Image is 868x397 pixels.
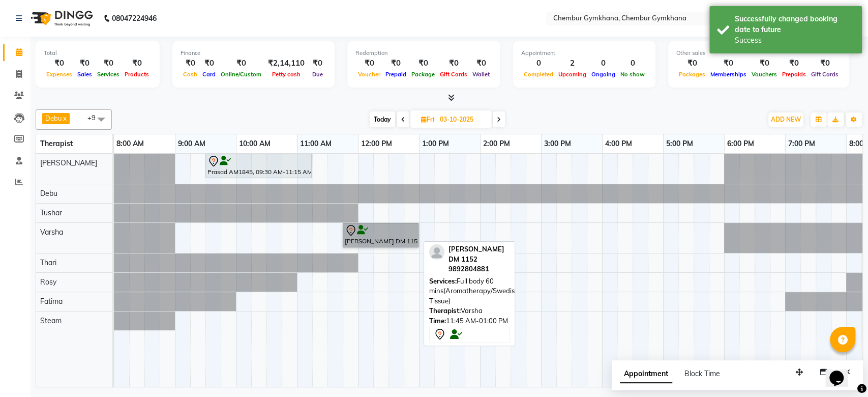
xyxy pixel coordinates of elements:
div: ₹0 [470,58,492,69]
div: ₹0 [780,58,809,69]
div: ₹0 [383,58,409,69]
a: 4:00 PM [603,136,635,151]
div: ₹0 [708,58,749,69]
span: Full body 60 mins(Aromatherapy/Swedish/Deep Tissue) [429,277,537,305]
a: 5:00 PM [664,136,696,151]
a: 9:00 AM [175,136,208,151]
a: 6:00 PM [725,136,757,151]
span: Rosy [40,277,56,287]
span: Memberships [708,71,749,78]
span: Completed [521,71,556,78]
div: 0 [521,58,556,69]
span: Vouchers [749,71,780,78]
div: Redemption [355,49,492,58]
span: Thari [40,258,56,267]
a: 12:00 PM [358,136,395,151]
div: ₹0 [355,58,383,69]
div: ₹0 [749,58,780,69]
div: ₹0 [809,58,841,69]
div: 11:45 AM-01:00 PM [429,316,510,326]
span: Gift Cards [437,71,470,78]
button: ADD NEW [768,112,803,127]
div: ₹0 [181,58,200,69]
span: Debu [45,114,62,122]
a: 2:00 PM [481,136,513,151]
span: Gift Cards [809,71,841,78]
span: Therapist [40,139,73,148]
input: 2025-10-03 [437,112,488,127]
span: Fatima [40,297,63,306]
div: Appointment [521,49,647,58]
div: ₹0 [122,58,152,69]
span: Today [370,111,395,127]
div: ₹2,14,110 [264,58,309,69]
span: Cash [181,71,200,78]
div: ₹0 [437,58,470,69]
a: 10:00 AM [236,136,273,151]
span: Products [122,71,152,78]
div: Prasad AM1845, 09:30 AM-11:15 AM, Full Body 90 mins (Aromatherapy/Swedish/Deep Tissue) [206,155,311,177]
span: Expenses [44,71,75,78]
b: 08047224946 [112,4,157,33]
div: 9892804881 [448,264,510,274]
span: Card [200,71,218,78]
span: Online/Custom [218,71,264,78]
span: Ongoing [589,71,618,78]
span: Services: [429,277,457,285]
span: Packages [676,71,708,78]
span: Therapist: [429,306,461,315]
a: 1:00 PM [420,136,452,151]
span: Package [409,71,437,78]
span: Appointment [620,365,672,383]
div: Varsha [429,306,510,316]
div: 0 [589,58,618,69]
span: Prepaid [383,71,409,78]
div: ₹0 [218,58,264,69]
div: 0 [618,58,647,69]
span: [PERSON_NAME] DM 1152 [448,245,504,263]
div: Success [735,35,854,46]
span: Voucher [355,71,383,78]
span: Block Time [684,369,720,378]
span: +9 [87,114,103,122]
a: 3:00 PM [542,136,574,151]
span: Prepaids [780,71,809,78]
a: 11:00 AM [297,136,334,151]
span: Varsha [40,228,63,237]
span: [PERSON_NAME] [40,158,97,167]
img: logo [26,4,96,33]
div: Other sales [676,49,841,58]
a: 8:00 AM [114,136,146,151]
span: Due [310,71,325,78]
span: ADD NEW [771,116,801,123]
span: Time: [429,317,446,325]
span: Services [95,71,122,78]
iframe: chat widget [825,356,858,387]
span: Debu [40,189,57,198]
span: Petty cash [270,71,303,78]
span: No show [618,71,647,78]
span: Upcoming [556,71,589,78]
div: ₹0 [200,58,218,69]
div: ₹0 [309,58,326,69]
img: profile [429,244,444,260]
div: ₹0 [676,58,708,69]
div: Successfully changed booking date to future [735,14,854,35]
span: Tushar [40,208,62,217]
div: Finance [181,49,326,58]
a: x [62,114,67,122]
a: 7:00 PM [786,136,818,151]
div: 2 [556,58,589,69]
div: ₹0 [75,58,95,69]
span: Wallet [470,71,492,78]
span: Fri [418,116,437,123]
span: Sales [75,71,95,78]
span: Steam [40,316,62,325]
div: ₹0 [95,58,122,69]
div: ₹0 [44,58,75,69]
div: ₹0 [409,58,437,69]
div: Total [44,49,152,58]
